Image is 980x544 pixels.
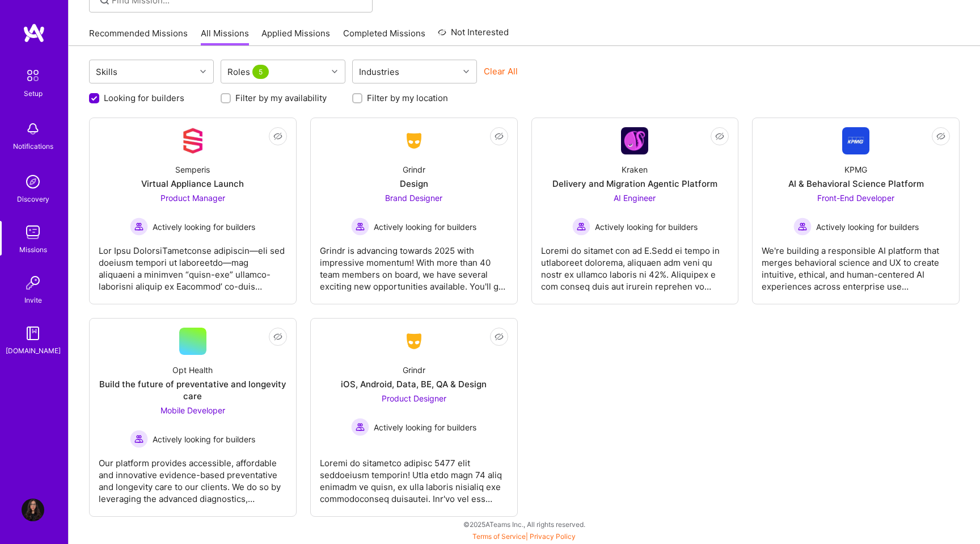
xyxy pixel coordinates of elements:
[99,448,287,505] div: Our platform provides accessible, affordable and innovative evidence-based preventative and longe...
[153,221,255,233] span: Actively looking for builders
[201,27,249,46] a: All Missions
[24,87,43,99] div: Setup
[844,164,867,175] div: KPMG
[99,328,287,507] a: Opt HealthBuild the future of preventative and longevity careMobile Developer Actively looking fo...
[13,140,53,152] div: Notifications
[99,378,287,402] div: Build the future of preventative and longevity care
[252,65,269,79] span: 5
[21,64,45,87] img: setup
[320,448,508,505] div: Loremi do sitametco adipisc 5477 elit seddoeiusm temporin! Utla etdo magn 74 aliq enimadm ve quis...
[235,92,327,104] label: Filter by my availability
[552,178,717,190] div: Delivery and Migration Agentic Platform
[842,127,869,154] img: Company Logo
[6,345,61,357] div: [DOMAIN_NAME]
[788,178,924,190] div: AI & Behavioral Science Platform
[130,217,148,236] img: Actively looking for builders
[17,193,49,205] div: Discovery
[99,236,287,292] div: Lor Ipsu DolorsiTametconse adipiscin—eli sed doeiusm tempori ut laboreetdo—mag aliquaeni a minimv...
[200,69,206,74] i: icon Chevron
[22,170,44,193] img: discovery
[153,433,255,445] span: Actively looking for builders
[400,178,428,190] div: Design
[93,64,120,80] div: Skills
[367,92,448,104] label: Filter by my location
[438,26,509,46] a: Not Interested
[793,217,812,236] img: Actively looking for builders
[175,164,210,175] div: Semperis
[19,499,47,521] a: User Avatar
[400,131,428,151] img: Company Logo
[484,65,518,77] button: Clear All
[356,64,402,80] div: Industries
[541,127,729,295] a: Company LogoKrakenDelivery and Migration Agentic PlatformAI Engineer Actively looking for builder...
[572,217,590,236] img: Actively looking for builders
[89,27,188,46] a: Recommended Missions
[172,364,213,376] div: Opt Health
[495,132,504,141] i: icon EyeClosed
[22,118,44,140] img: bell
[273,332,282,341] i: icon EyeClosed
[261,27,330,46] a: Applied Missions
[23,23,45,43] img: logo
[374,421,476,433] span: Actively looking for builders
[104,92,184,104] label: Looking for builders
[22,221,44,244] img: teamwork
[68,510,980,538] div: © 2025 ATeams Inc., All rights reserved.
[22,271,44,294] img: Invite
[530,532,576,541] a: Privacy Policy
[385,193,442,203] span: Brand Designer
[225,64,274,80] div: Roles
[495,332,504,341] i: icon EyeClosed
[463,69,469,74] i: icon Chevron
[341,378,487,390] div: iOS, Android, Data, BE, QA & Design
[22,499,44,521] img: User Avatar
[160,193,225,203] span: Product Manager
[130,430,148,448] img: Actively looking for builders
[400,331,428,351] img: Company Logo
[816,221,919,233] span: Actively looking for builders
[403,164,425,175] div: Grindr
[141,178,244,190] div: Virtual Appliance Launch
[762,236,950,292] div: We're building a responsible AI platform that merges behavioral science and UX to create intuitiv...
[179,127,206,154] img: Company Logo
[715,132,724,141] i: icon EyeClosed
[403,364,425,376] div: Grindr
[472,532,576,541] span: |
[374,221,476,233] span: Actively looking for builders
[595,221,698,233] span: Actively looking for builders
[99,127,287,295] a: Company LogoSemperisVirtual Appliance LaunchProduct Manager Actively looking for buildersActively...
[343,27,425,46] a: Completed Missions
[541,236,729,292] div: Loremi do sitamet con ad E.Sedd ei tempo in utlaboreet dolorema, aliquaen adm veni qu nostr ex ul...
[817,193,894,203] span: Front-End Developer
[382,394,446,403] span: Product Designer
[19,244,47,256] div: Missions
[351,418,369,436] img: Actively looking for builders
[621,127,648,154] img: Company Logo
[320,127,508,295] a: Company LogoGrindrDesignBrand Designer Actively looking for buildersActively looking for builders...
[273,132,282,141] i: icon EyeClosed
[614,193,656,203] span: AI Engineer
[762,127,950,295] a: Company LogoKPMGAI & Behavioral Science PlatformFront-End Developer Actively looking for builders...
[24,294,42,306] div: Invite
[936,132,945,141] i: icon EyeClosed
[320,236,508,292] div: Grindr is advancing towards 2025 with impressive momentum! With more than 40 team members on boar...
[160,405,225,415] span: Mobile Developer
[622,164,648,175] div: Kraken
[472,532,526,541] a: Terms of Service
[22,322,44,345] img: guide book
[351,217,369,236] img: Actively looking for builders
[320,328,508,507] a: Company LogoGrindriOS, Android, Data, BE, QA & DesignProduct Designer Actively looking for builde...
[332,69,337,74] i: icon Chevron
